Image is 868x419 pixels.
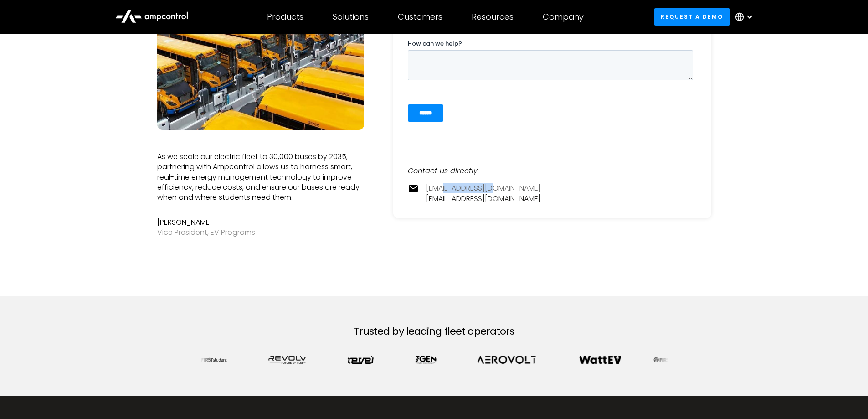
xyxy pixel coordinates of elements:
div: Products [267,12,303,22]
div: Company [543,12,584,22]
div: Contact us directly: [408,166,697,176]
div: Resources [472,12,514,22]
div: Customers [398,12,442,22]
a: [EMAIL_ADDRESS][DOMAIN_NAME] [426,183,541,193]
h2: Trusted by leading fleet operators [354,326,514,337]
div: Solutions [333,12,369,22]
a: Request a demo [654,8,730,25]
a: [EMAIL_ADDRESS][DOMAIN_NAME] [426,194,541,204]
